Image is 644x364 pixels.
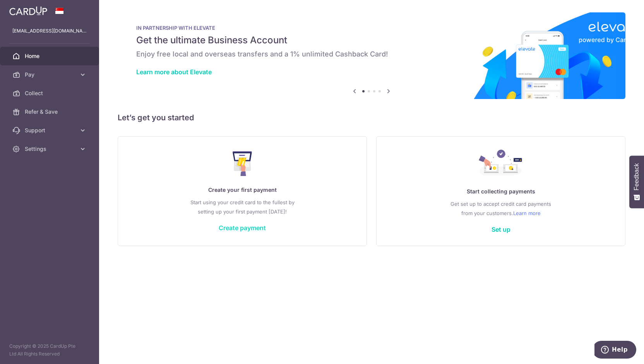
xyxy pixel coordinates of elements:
[25,145,76,153] span: Settings
[492,226,510,233] a: Set up
[134,198,351,216] p: Start using your credit card to the fullest by setting up your first payment [DATE]!
[629,156,644,208] button: Feedback - Show survey
[594,341,636,360] iframe: Opens a widget where you can find more information
[9,6,47,15] img: CardUp
[479,150,523,178] img: Collect Payment
[136,34,607,46] h5: Get the ultimate Business Account
[118,111,625,124] h5: Let’s get you started
[25,89,76,97] span: Collect
[25,52,76,60] span: Home
[25,71,76,79] span: Pay
[25,108,76,116] span: Refer & Save
[136,25,607,31] p: IN PARTNERSHIP WITH ELEVATE
[233,151,252,176] img: Make Payment
[134,185,351,195] p: Create your first payment
[392,187,610,196] p: Start collecting payments
[633,163,640,190] span: Feedback
[12,27,87,35] p: [EMAIL_ADDRESS][DOMAIN_NAME]
[136,50,607,59] h6: Enjoy free local and overseas transfers and a 1% unlimited Cashback Card!
[136,68,212,76] a: Learn more about Elevate
[513,208,541,218] a: Learn more
[118,12,625,99] img: Renovation banner
[392,199,610,218] p: Get set up to accept credit card payments from your customers.
[25,126,76,134] span: Support
[219,224,266,232] a: Create payment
